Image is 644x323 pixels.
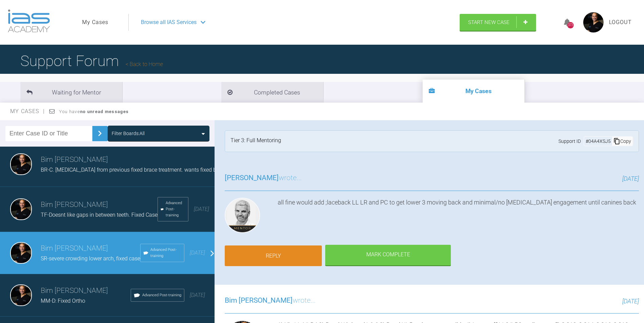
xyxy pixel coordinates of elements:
div: Mark Complete [325,245,451,266]
span: [DATE] [190,292,205,298]
img: Bim Sawhney [10,153,32,175]
span: Start New Case [468,19,510,25]
img: Bim Sawhney [10,198,32,220]
span: [DATE] [622,175,639,182]
h3: Bim [PERSON_NAME] [41,285,131,297]
span: [DATE] [622,298,639,305]
h3: wrote... [225,295,316,306]
input: Enter Case ID or Title [5,126,92,141]
h3: Bim [PERSON_NAME] [41,154,286,166]
span: Advanced Post-training [150,247,181,259]
h1: Support Forum [20,49,163,73]
img: logo-light.3e3ef733.png [8,9,50,33]
span: Support ID [558,137,581,145]
a: Logout [609,18,632,27]
div: # 04A4XSJ5 [584,137,612,145]
span: [DATE] [190,250,205,256]
li: Completed Cases [221,82,323,103]
div: all fine would add ;laceback LL LR and PC to get lower 3 moving back and minimal/no [MEDICAL_DATA... [278,198,639,236]
a: Start New Case [460,14,536,31]
h3: Bim [PERSON_NAME] [41,243,140,254]
span: Bim [PERSON_NAME] [225,296,293,304]
img: Bim Sawhney [10,284,32,306]
img: chevronRight.28bd32b0.svg [94,128,105,139]
span: SR-severe crowding lower arch, fixed case [41,255,140,262]
div: Filter Boards: All [112,130,145,137]
li: My Cases [423,80,525,103]
a: Reply [225,245,322,266]
span: [PERSON_NAME] [225,174,279,182]
div: 373 [567,22,574,28]
li: Waiting for Mentor [20,82,122,103]
div: Copy [612,137,632,146]
span: Advanced Post-training [166,200,185,218]
strong: no unread messages [80,109,129,114]
h3: wrote... [225,172,302,184]
h3: Bim [PERSON_NAME] [41,199,158,211]
span: Browse all IAS Services [141,18,197,27]
img: Ross Hobson [225,198,260,233]
img: Bim Sawhney [10,242,32,264]
img: profile.png [583,12,604,33]
a: Back to Home [126,61,163,67]
span: Advanced Post-training [142,292,181,298]
span: You have [59,109,129,114]
div: Tier 3: Full Mentoring [231,136,281,146]
span: MM-D: Fixed Ortho [41,298,85,304]
a: My Cases [82,18,108,27]
span: TF-Doesnt like gaps in between teeth. Fixed Case [41,212,158,218]
span: [DATE] [194,206,209,212]
span: BR-C. [MEDICAL_DATA] from previous fixed brace treatment. wants fixed braces again and not aligners. [41,167,286,173]
span: My Cases [10,108,45,114]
